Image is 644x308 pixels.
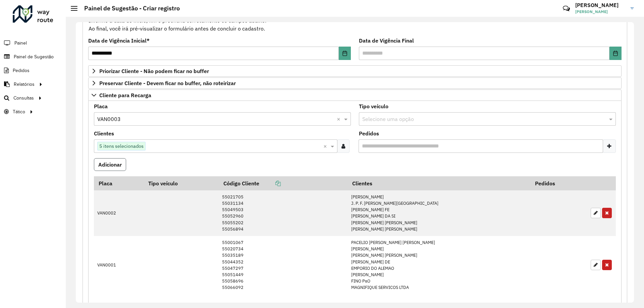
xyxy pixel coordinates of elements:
a: Copiar [259,180,281,187]
a: Preservar Cliente - Devem ficar no buffer, não roteirizar [88,77,622,89]
span: 5 itens selecionados [98,142,145,150]
button: Adicionar [94,158,126,171]
th: Placa [94,176,144,190]
span: Pedidos [13,67,30,74]
span: Clear all [323,142,329,150]
label: Data de Vigência Final [359,37,414,45]
th: Código Cliente [219,176,348,190]
span: Preservar Cliente - Devem ficar no buffer, não roteirizar [99,80,236,86]
label: Pedidos [359,129,379,137]
span: Clear all [337,115,342,123]
span: Relatórios [14,81,35,88]
td: 55001067 55020734 55035189 55044352 55047297 55051449 55058696 55066092 [219,236,348,295]
label: Placa [94,102,108,110]
span: [PERSON_NAME] [575,9,626,15]
a: Priorizar Cliente - Não podem ficar no buffer [88,65,622,77]
label: Tipo veículo [359,102,388,110]
th: Clientes [347,176,530,190]
label: Clientes [94,129,114,137]
span: Priorizar Cliente - Não podem ficar no buffer [99,68,209,74]
a: Contato Rápido [559,1,574,16]
span: Painel [14,40,27,47]
span: Cliente para Recarga [99,93,151,98]
th: Tipo veículo [144,176,219,190]
label: Data de Vigência Inicial [88,37,150,45]
span: Painel de Sugestão [14,53,54,60]
th: Pedidos [530,176,587,190]
td: VAN0002 [94,190,144,236]
span: Consultas [13,95,34,102]
button: Choose Date [609,47,622,60]
button: Choose Date [339,47,351,60]
td: [PERSON_NAME] J. P. F. [PERSON_NAME][GEOGRAPHIC_DATA] [PERSON_NAME] FE [PERSON_NAME] DA SI [PERSO... [347,190,530,236]
h3: [PERSON_NAME] [575,2,626,8]
td: PACELIO [PERSON_NAME] [PERSON_NAME] [PERSON_NAME] [PERSON_NAME] [PERSON_NAME] [PERSON_NAME] DE EM... [347,236,530,295]
td: VAN0001 [94,236,144,295]
a: Cliente para Recarga [88,89,622,101]
td: 55021705 55031134 55049503 55052960 55055202 55056894 [219,190,348,236]
h2: Painel de Sugestão - Criar registro [77,5,180,12]
span: Tático [13,108,25,115]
